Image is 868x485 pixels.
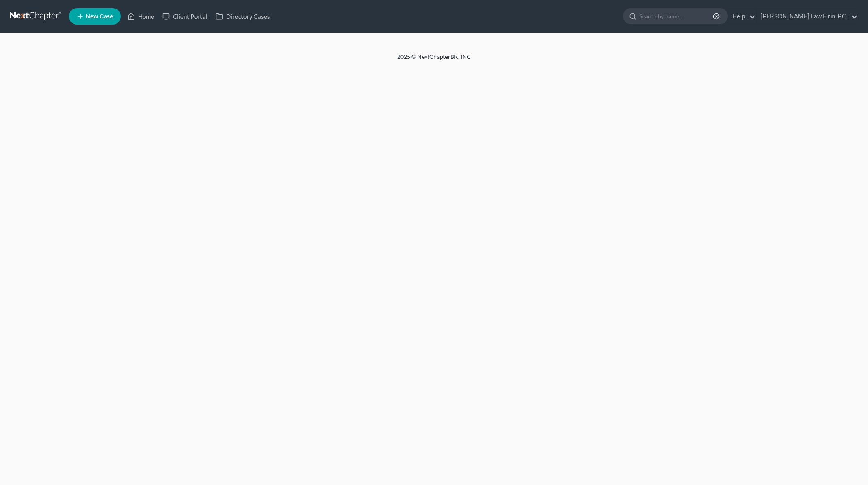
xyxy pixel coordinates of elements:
a: Help [728,9,756,24]
a: Client Portal [158,9,211,24]
div: 2025 © NextChapterBK, INC [200,53,668,67]
input: Search by name... [639,9,714,24]
a: [PERSON_NAME] Law Firm, P.C. [757,9,858,24]
a: Directory Cases [211,9,274,24]
span: New Case [86,13,113,20]
a: Home [123,9,158,24]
